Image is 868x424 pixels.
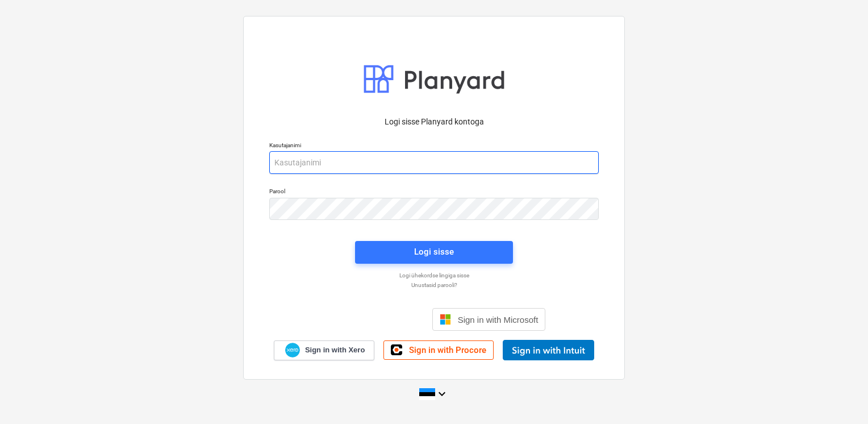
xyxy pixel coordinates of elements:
p: Parool [269,188,599,197]
span: Sign in with Microsoft [458,315,539,325]
a: Sign in with Procore [383,340,494,360]
img: Xero logo [285,343,300,358]
p: Kasutajanimi [269,142,599,151]
iframe: Sign in with Google Button [317,307,429,332]
img: Microsoft logo [440,314,451,325]
span: Sign in with Xero [305,345,365,355]
span: Sign in with Procore [409,345,486,355]
i: keyboard_arrow_down [435,387,449,401]
a: Logi ühekordse lingiga sisse [264,272,604,279]
button: Logi sisse [355,241,513,264]
p: Logi sisse Planyard kontoga [269,116,599,128]
input: Kasutajanimi [269,151,599,174]
a: Unustasid parooli? [264,281,604,289]
div: Logi sisse [414,244,454,259]
a: Sign in with Xero [274,340,375,360]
